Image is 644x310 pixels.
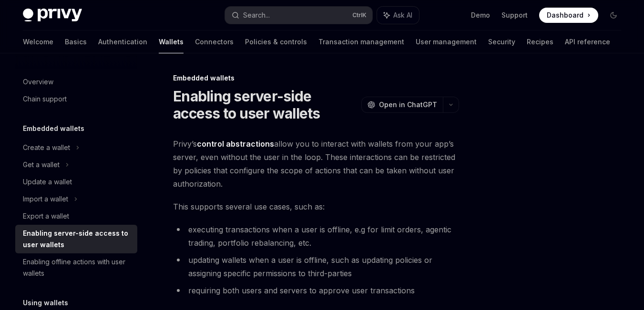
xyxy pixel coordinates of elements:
[488,30,515,53] a: Security
[416,30,477,53] a: User management
[393,10,412,20] span: Ask AI
[471,10,490,20] a: Demo
[23,159,60,170] div: Get a wallet
[539,8,598,23] a: Dashboard
[23,30,53,53] a: Welcome
[23,256,132,279] div: Enabling offline actions with user wallets
[23,228,132,250] div: Enabling server-side access to user wallets
[243,10,270,21] div: Search...
[23,142,70,153] div: Create a wallet
[197,139,274,149] a: control abstractions
[565,30,610,53] a: API reference
[23,297,68,309] h5: Using wallets
[23,193,68,205] div: Import a wallet
[15,173,137,190] a: Update a wallet
[245,30,307,53] a: Policies & controls
[173,223,459,250] li: executing transactions when a user is offline, e.g for limit orders, agentic trading, portfolio r...
[23,9,82,22] img: dark logo
[173,284,459,297] li: requiring both users and servers to approve user transactions
[23,210,69,222] div: Export a wallet
[173,253,459,280] li: updating wallets when a user is offline, such as updating policies or assigning specific permissi...
[23,93,67,105] div: Chain support
[225,7,373,24] button: Search...CtrlK
[527,30,553,53] a: Recipes
[15,208,137,225] a: Export a wallet
[15,90,137,108] a: Chain support
[173,200,459,213] span: This supports several use cases, such as:
[352,11,367,19] span: Ctrl K
[15,253,137,282] a: Enabling offline actions with user wallets
[173,88,358,122] h1: Enabling server-side access to user wallets
[547,10,583,20] span: Dashboard
[318,30,404,53] a: Transaction management
[15,73,137,90] a: Overview
[377,7,419,24] button: Ask AI
[98,30,147,53] a: Authentication
[195,30,234,53] a: Connectors
[159,30,184,53] a: Wallets
[173,73,459,83] div: Embedded wallets
[501,10,528,20] a: Support
[379,100,437,110] span: Open in ChatGPT
[173,137,459,190] span: Privy’s allow you to interact with wallets from your app’s server, even without the user in the l...
[15,225,137,253] a: Enabling server-side access to user wallets
[23,76,53,88] div: Overview
[606,8,621,23] button: Toggle dark mode
[361,97,443,113] button: Open in ChatGPT
[65,30,87,53] a: Basics
[23,123,84,134] h5: Embedded wallets
[23,176,72,188] div: Update a wallet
